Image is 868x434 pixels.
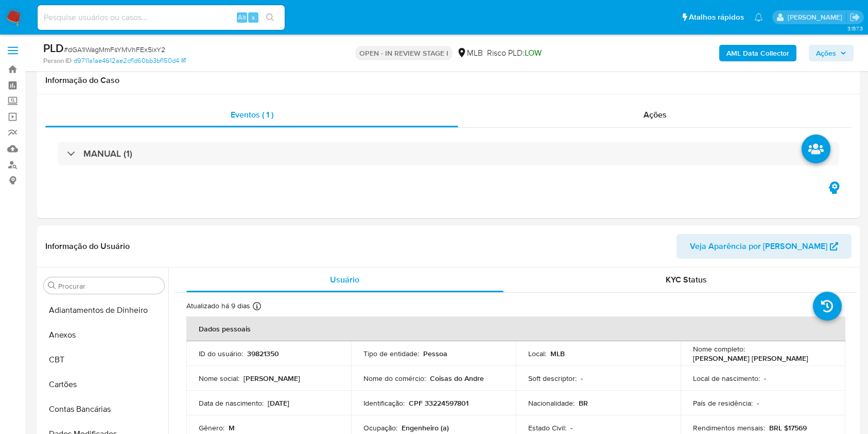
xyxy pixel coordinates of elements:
[676,234,852,259] button: Veja Aparência por [PERSON_NAME]
[693,354,808,363] p: [PERSON_NAME] [PERSON_NAME]
[409,398,468,408] p: CPF 33224597801
[268,398,289,408] p: [DATE]
[38,11,285,24] input: Pesquise usuários ou casos...
[199,349,243,358] p: ID do usuário :
[48,281,56,290] button: Procurar
[355,46,453,60] p: OPEN - IN REVIEW STAGE I
[644,109,667,121] span: Ações
[487,47,542,59] span: Risco PLD:
[430,374,484,383] p: Coisas do Andre
[528,349,546,358] p: Local :
[40,323,168,347] button: Anexos
[363,398,405,408] p: Identificação :
[40,397,168,422] button: Contas Bancárias
[849,12,860,23] a: Sair
[244,374,300,383] p: [PERSON_NAME]
[525,47,542,59] span: LOW
[259,10,281,25] button: search-icon
[402,423,449,432] p: Engenheiro (a)
[693,374,760,383] p: Local de nascimento :
[330,274,359,286] span: Usuário
[231,109,273,121] span: Eventos ( 1 )
[238,12,246,22] span: Alt
[690,234,827,259] span: Veja Aparência por [PERSON_NAME]
[229,423,235,432] p: M
[726,45,789,61] b: AML Data Collector
[581,374,583,383] p: -
[719,45,796,61] button: AML Data Collector
[199,398,264,408] p: Data de nascimento :
[40,298,168,323] button: Adiantamentos de Dinheiro
[247,349,279,358] p: 39821350
[764,374,766,383] p: -
[363,374,426,383] p: Nome do comércio :
[83,148,132,159] h3: MANUAL (1)
[40,347,168,372] button: CBT
[58,281,160,291] input: Procurar
[199,374,239,383] p: Nome social :
[363,349,419,358] p: Tipo de entidade :
[528,374,577,383] p: Soft descriptor :
[252,12,255,22] span: s
[816,45,836,61] span: Ações
[666,274,707,286] span: KYC Status
[528,398,575,408] p: Nacionalidade :
[45,75,852,86] h1: Informação do Caso
[199,423,224,432] p: Gênero :
[693,398,753,408] p: País de residência :
[43,40,64,56] b: PLD
[550,349,565,358] p: MLB
[689,12,744,23] span: Atalhos rápidos
[423,349,447,358] p: Pessoa
[43,56,72,65] b: Person ID
[570,423,572,432] p: -
[74,56,186,65] a: d9711a1ae4612ae2cf1d60bb3bf150d4
[58,142,839,165] div: MANUAL (1)
[769,423,807,432] p: BRL $17569
[788,12,846,22] p: yngrid.fernandes@mercadolivre.com
[186,316,845,341] th: Dados pessoais
[457,47,483,59] div: MLB
[45,241,130,252] h1: Informação do Usuário
[693,423,765,432] p: Rendimentos mensais :
[40,372,168,397] button: Cartões
[757,398,759,408] p: -
[363,423,397,432] p: Ocupação :
[809,45,854,61] button: Ações
[528,423,566,432] p: Estado Civil :
[64,44,165,55] span: # dGA1lWagMmFsYMVhFEx5ixY2
[693,344,745,354] p: Nome completo :
[754,13,763,22] a: Notificações
[579,398,588,408] p: BR
[186,301,250,311] p: Atualizado há 9 dias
